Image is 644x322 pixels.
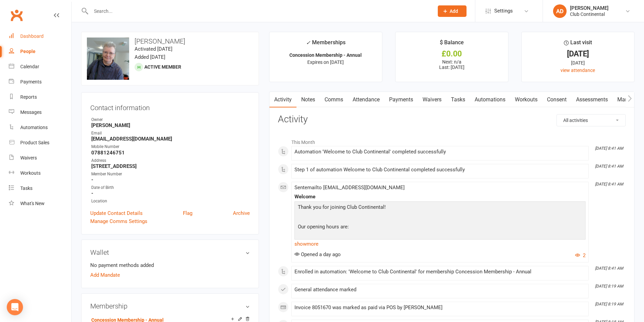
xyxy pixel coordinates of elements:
time: Added [DATE] [135,54,165,60]
div: Tasks [20,185,32,191]
div: Product Sales [20,140,49,145]
div: Dashboard [20,33,44,39]
h3: Activity [278,114,626,125]
a: Activity [269,92,296,107]
a: Automations [9,120,71,135]
div: Welcome [294,194,586,200]
a: Waivers [418,92,446,107]
div: Last visit [564,38,592,50]
a: Workouts [9,166,71,181]
div: Member Number [91,171,250,177]
i: [DATE] 8:41 AM [595,266,623,271]
p: Thank you for joining Club Continental! [296,203,584,213]
a: Messages [9,105,71,120]
a: Update Contact Details [90,209,143,217]
span: Expires on [DATE] [307,59,344,65]
div: People [20,49,35,54]
h3: Membership [90,302,250,310]
div: Location [91,198,250,204]
div: [DATE] [528,50,628,57]
div: Messages [20,109,42,115]
div: Email [91,130,250,137]
span: Sent email to [EMAIL_ADDRESS][DOMAIN_NAME] [294,184,405,191]
a: Consent [542,92,571,107]
i: ✓ [306,40,310,46]
strong: [PERSON_NAME] [91,122,250,128]
a: Reports [9,90,71,105]
a: Flag [183,209,192,217]
div: Club Continental [570,11,609,17]
a: People [9,44,71,59]
span: Settings [494,3,513,19]
div: Payments [20,79,42,84]
div: Mobile Number [91,144,250,150]
a: Archive [233,209,250,217]
div: Waivers [20,155,37,160]
strong: 07881246751 [91,150,250,156]
a: Tasks [9,181,71,196]
div: Owner [91,117,250,123]
h3: Wallet [90,249,250,256]
strong: [STREET_ADDRESS] [91,163,250,169]
div: Automations [20,125,48,130]
div: Calendar [20,64,39,69]
h3: [PERSON_NAME] [87,38,253,45]
p: Our opening hours are: [296,223,584,232]
div: Open Intercom Messenger [7,299,23,315]
time: Activated [DATE] [135,46,172,52]
a: Waivers [9,150,71,166]
div: [DATE] [528,59,628,67]
a: Attendance [348,92,384,107]
a: Payments [9,74,71,90]
a: Tasks [446,92,470,107]
div: [PERSON_NAME] [570,5,609,11]
h3: Contact information [90,101,250,112]
strong: Concession Membership - Annual [289,52,362,58]
a: view attendance [560,68,595,73]
i: [DATE] 8:41 AM [595,182,623,187]
a: Calendar [9,59,71,74]
div: Reports [20,94,37,100]
li: This Month [278,135,626,146]
a: show more [294,239,586,249]
div: Invoice 8051670 was marked as paid via POS by [PERSON_NAME] [294,305,586,311]
a: Manage Comms Settings [90,217,147,225]
div: Workouts [20,170,41,176]
i: [DATE] 8:41 AM [595,164,623,169]
a: Product Sales [9,135,71,150]
a: Comms [320,92,348,107]
strong: [EMAIL_ADDRESS][DOMAIN_NAME] [91,136,250,142]
a: Clubworx [8,7,25,24]
img: image1723219988.png [87,38,129,80]
span: Add [450,8,458,14]
strong: - [91,190,250,196]
input: Search... [89,6,429,16]
a: Notes [296,92,320,107]
button: 2 [575,251,586,259]
i: [DATE] 8:19 AM [595,302,623,306]
a: What's New [9,196,71,211]
div: What's New [20,201,45,206]
li: No payment methods added [90,261,250,269]
a: Add Mandate [90,271,120,279]
div: Memberships [306,38,345,51]
a: Automations [470,92,510,107]
div: Step 1 of automation Welcome to Club Continental completed successfully [294,167,586,173]
a: Dashboard [9,29,71,44]
span: Opened a day ago [294,251,341,257]
button: Add [438,5,467,17]
i: [DATE] 8:41 AM [595,146,623,151]
div: £0.00 [402,50,502,57]
p: Next: n/a Last: [DATE] [402,59,502,70]
span: Active member [144,64,181,70]
a: Workouts [510,92,542,107]
div: $ Balance [440,38,464,50]
div: Automation 'Welcome to Club Continental' completed successfully [294,149,586,155]
div: General attendance marked [294,287,586,293]
div: Enrolled in automation: 'Welcome to Club Continental' for membership Concession Membership - Annual [294,269,586,275]
div: AD [553,4,567,18]
a: Payments [384,92,418,107]
strong: - [91,177,250,183]
div: Date of Birth [91,184,250,191]
a: Assessments [571,92,613,107]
